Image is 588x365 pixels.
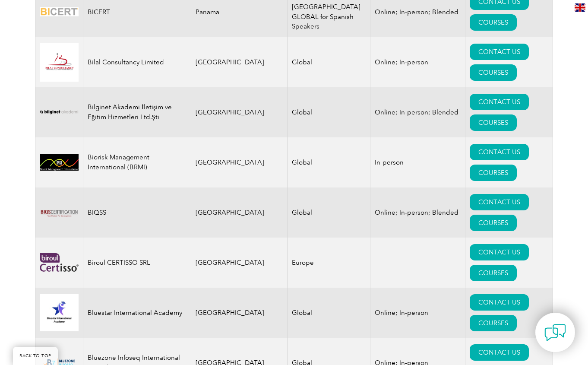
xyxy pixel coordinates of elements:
[470,194,529,210] a: CONTACT US
[287,288,370,338] td: Global
[370,37,465,87] td: Online; In-person
[83,238,191,288] td: Biroul CERTISSO SRL
[40,154,79,171] img: d01771b9-0638-ef11-a316-00224812a81c-logo.jpg
[370,288,465,338] td: Online; In-person
[83,137,191,187] td: Biorisk Management International (BRMI)
[83,288,191,338] td: Bluestar International Academy
[287,187,370,238] td: Global
[287,238,370,288] td: Europe
[191,288,288,338] td: [GEOGRAPHIC_DATA]
[370,187,465,238] td: Online; In-person; Blended
[40,43,79,82] img: 2f91f213-be97-eb11-b1ac-00224815388c-logo.jpg
[191,187,288,238] td: [GEOGRAPHIC_DATA]
[575,3,585,12] img: en
[83,187,191,238] td: BIQSS
[191,238,288,288] td: [GEOGRAPHIC_DATA]
[470,344,529,361] a: CONTACT US
[287,137,370,187] td: Global
[40,1,79,22] img: d424547b-a6e0-e911-a812-000d3a795b83-logo.png
[470,165,517,181] a: COURSES
[40,102,79,123] img: a1985bb7-a6fe-eb11-94ef-002248181dbe-logo.png
[470,64,517,81] a: COURSES
[370,87,465,137] td: Online; In-person; Blended
[470,215,517,231] a: COURSES
[191,37,288,87] td: [GEOGRAPHIC_DATA]
[83,87,191,137] td: Bilginet Akademi İletişim ve Eğitim Hizmetleri Ltd.Şti
[470,265,517,281] a: COURSES
[370,137,465,187] td: In-person
[470,44,529,60] a: CONTACT US
[40,193,79,232] img: 13dcf6a5-49c1-ed11-b597-0022481565fd-logo.png
[191,137,288,187] td: [GEOGRAPHIC_DATA]
[13,347,58,365] a: BACK TO TOP
[470,294,529,311] a: CONTACT US
[287,37,370,87] td: Global
[470,94,529,110] a: CONTACT US
[544,322,566,343] img: contact-chat.png
[287,87,370,137] td: Global
[83,37,191,87] td: Bilal Consultancy Limited
[191,87,288,137] td: [GEOGRAPHIC_DATA]
[40,294,79,331] img: 0db89cae-16d3-ed11-a7c7-0022481565fd-logo.jpg
[470,14,517,31] a: COURSES
[470,114,517,131] a: COURSES
[40,253,79,272] img: 48480d59-8fd2-ef11-a72f-002248108aed-logo.png
[470,315,517,331] a: COURSES
[470,244,529,260] a: CONTACT US
[470,144,529,160] a: CONTACT US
